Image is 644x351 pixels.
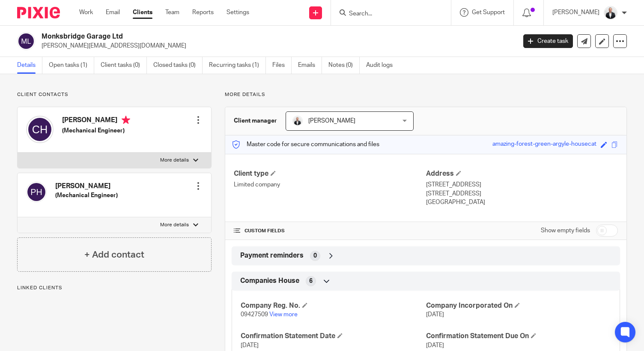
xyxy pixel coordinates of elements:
[240,251,304,260] span: Payment reminders
[523,34,573,48] a: Create task
[17,7,60,18] img: Pixie
[84,248,144,261] h4: + Add contact
[241,312,268,318] span: 09427509
[160,222,189,228] p: More details
[348,10,425,18] input: Search
[309,277,313,285] span: 6
[49,57,94,74] a: Open tasks (1)
[101,57,147,74] a: Client tasks (0)
[153,57,203,74] a: Closed tasks (0)
[55,191,118,200] h5: (Mechanical Engineer)
[272,57,292,74] a: Files
[122,116,130,124] i: Primary
[292,116,303,126] img: _SKY9589-Edit-2.jpeg
[17,32,35,50] img: svg%3E
[366,57,399,74] a: Audit logs
[26,182,47,202] img: svg%3E
[240,276,299,285] span: Companies House
[106,8,120,17] a: Email
[232,140,379,149] p: Master code for secure communications and files
[17,285,212,291] p: Linked clients
[492,140,596,150] div: amazing-forest-green-argyle-housecat
[165,8,179,17] a: Team
[160,157,189,164] p: More details
[241,332,426,341] h4: Confirmation Statement Date
[17,57,42,74] a: Details
[426,198,618,207] p: [GEOGRAPHIC_DATA]
[209,57,266,74] a: Recurring tasks (1)
[552,8,599,17] p: [PERSON_NAME]
[426,169,618,178] h4: Address
[426,342,444,348] span: [DATE]
[328,57,360,74] a: Notes (0)
[269,312,298,318] a: View more
[42,32,417,41] h2: Monksbridge Garage Ltd
[234,169,426,178] h4: Client type
[426,312,444,318] span: [DATE]
[234,180,426,189] p: Limited company
[227,8,249,17] a: Settings
[26,116,54,143] img: svg%3E
[42,42,510,50] p: [PERSON_NAME][EMAIL_ADDRESS][DOMAIN_NAME]
[133,8,152,17] a: Clients
[79,8,93,17] a: Work
[308,118,355,124] span: [PERSON_NAME]
[17,91,212,98] p: Client contacts
[313,252,317,260] span: 0
[426,180,618,189] p: [STREET_ADDRESS]
[604,6,617,20] img: _SKY9589-Edit-2.jpeg
[541,226,590,235] label: Show empty fields
[225,91,627,98] p: More details
[426,332,611,341] h4: Confirmation Statement Due On
[62,116,130,126] h4: [PERSON_NAME]
[192,8,214,17] a: Reports
[472,9,505,15] span: Get Support
[241,301,426,310] h4: Company Reg. No.
[55,182,118,191] h4: [PERSON_NAME]
[234,117,277,125] h3: Client manager
[241,342,259,348] span: [DATE]
[426,301,611,310] h4: Company Incorporated On
[62,126,130,135] h5: (Mechanical Engineer)
[234,228,426,234] h4: CUSTOM FIELDS
[426,189,618,198] p: [STREET_ADDRESS]
[298,57,322,74] a: Emails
